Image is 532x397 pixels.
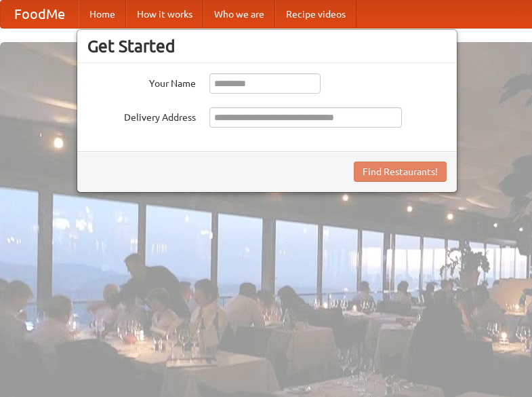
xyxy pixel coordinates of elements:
[354,162,447,182] button: Find Restaurants!
[79,1,126,28] a: Home
[87,107,196,124] label: Delivery Address
[87,73,196,90] label: Your Name
[203,1,275,28] a: Who we are
[1,1,79,28] a: FoodMe
[126,1,203,28] a: How it works
[87,36,447,56] h3: Get Started
[275,1,356,28] a: Recipe videos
